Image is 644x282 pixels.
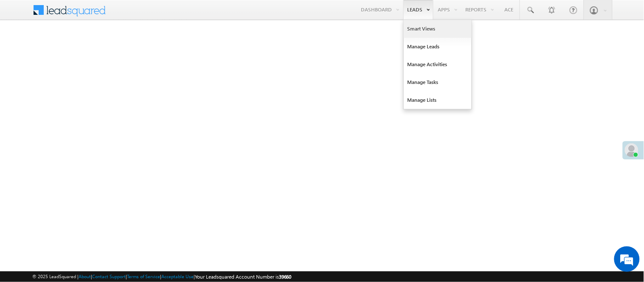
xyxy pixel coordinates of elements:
[92,274,126,279] a: Contact Support
[32,273,292,281] span: © 2025 LeadSquared | | | | |
[404,91,472,109] a: Manage Lists
[404,56,472,73] a: Manage Activities
[195,274,292,280] span: Your Leadsquared Account Number is
[404,38,472,56] a: Manage Leads
[404,20,472,38] a: Smart Views
[79,274,91,279] a: About
[127,274,160,279] a: Terms of Service
[161,274,194,279] a: Acceptable Use
[279,274,292,280] span: 39660
[404,73,472,91] a: Manage Tasks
